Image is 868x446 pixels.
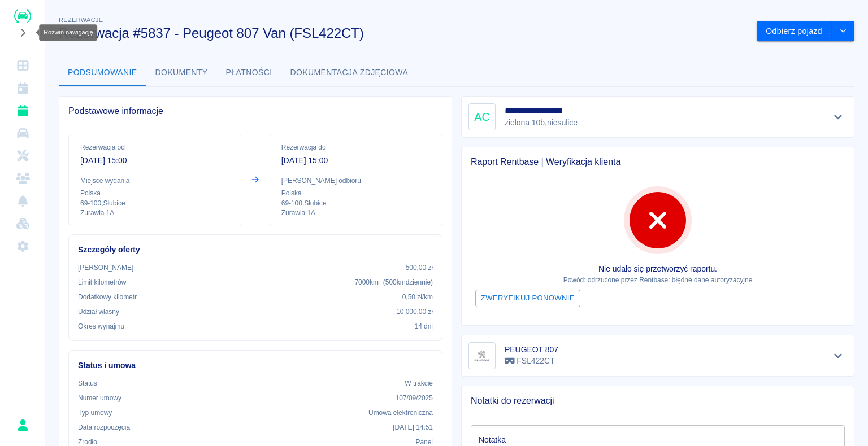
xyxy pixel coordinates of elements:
p: W trakcie [405,378,433,388]
p: 0,50 zł /km [402,292,433,302]
span: Podstawowe informacje [68,106,442,117]
p: Limit kilometrów [78,277,126,287]
a: Kalendarz [5,77,41,99]
a: Dashboard [5,54,41,77]
p: Status [78,378,97,388]
div: Rozwiń nawigację [39,24,97,41]
a: Serwisy [5,145,41,167]
p: Umowa elektroniczna [368,408,433,418]
img: Image [471,344,493,367]
button: Odbierz pojazd [757,21,832,42]
p: [DATE] 15:00 [281,155,431,167]
h3: Rezerwacja #5837 - Peugeot 807 Van (FSL422CT) [59,25,748,41]
p: Nie udało się przetworzyć raportu. [471,263,845,275]
p: Miejsce wydania [80,176,229,186]
a: Rezerwacje [5,99,41,122]
button: drop-down [832,21,854,42]
button: Pokaż szczegóły [829,109,848,125]
button: Podsumowanie [59,59,146,86]
button: Zweryfikuj ponownie [475,290,580,307]
p: [DATE] 15:00 [80,155,229,167]
p: Rezerwacja do [281,142,431,152]
p: Żurawia 1A [281,208,431,218]
p: Dodatkowy kilometr [78,292,137,302]
h6: Szczegóły oferty [78,244,433,256]
p: Powód: odrzucone przez Rentbase: błędne dane autoryzacyjne [471,275,845,285]
p: 107/09/2025 [396,393,433,403]
p: Okres wynajmu [78,321,124,331]
h6: PEUGEOT 807 [505,344,558,355]
p: Rezerwacja od [80,142,229,152]
p: 10 000,00 zł [396,307,433,317]
a: Flota [5,122,41,145]
a: Klienci [5,167,41,190]
span: ( 500 km dziennie ) [383,278,433,286]
span: Raport Rentbase | Weryfikacja klienta [471,156,845,168]
h6: Status i umowa [78,360,433,371]
p: Typ umowy [78,408,112,418]
button: Rafał Płaza [11,413,34,437]
p: Udział własny [78,307,119,317]
a: Ustawienia [5,235,41,257]
p: [PERSON_NAME] [78,263,133,273]
p: zielona 10b , niesulice [505,117,580,129]
p: 69-100 , Słubice [281,198,431,208]
a: Widget WWW [5,212,41,235]
p: Polska [281,188,431,198]
button: Dokumentacja zdjęciowa [281,59,418,86]
button: Pokaż szczegóły [829,348,848,364]
div: AC [468,103,496,130]
p: FSL422CT [505,355,558,367]
span: Rezerwacje [59,16,103,23]
img: Renthelp [14,9,31,23]
span: Notatki do rezerwacji [471,395,845,406]
p: 69-100 , Słubice [80,198,229,208]
a: Powiadomienia [5,190,41,212]
p: 500,00 zł [406,263,433,273]
p: Żurawia 1A [80,208,229,218]
button: Rozwiń nawigację [14,25,31,40]
p: [PERSON_NAME] odbioru [281,176,431,186]
button: Dokumenty [146,59,217,86]
p: Numer umowy [78,393,121,403]
p: 14 dni [415,321,433,331]
p: [DATE] 14:51 [393,422,433,432]
p: 7000 km [354,277,433,287]
p: Data rozpoczęcia [78,422,130,432]
p: Polska [80,188,229,198]
button: Płatności [217,59,281,86]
